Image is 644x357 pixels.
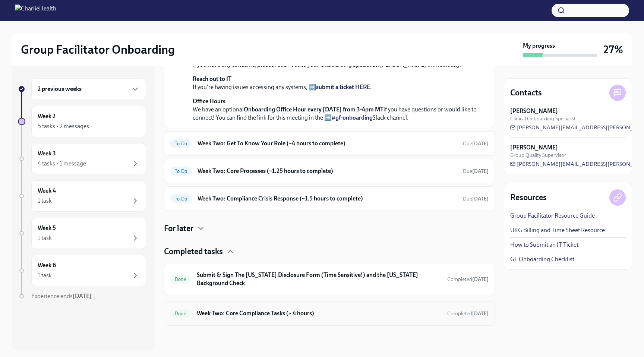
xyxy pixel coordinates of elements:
strong: [DATE] [472,196,489,202]
span: September 22nd, 2025 21:56 [447,310,489,317]
span: September 29th, 2025 10:00 [463,140,489,147]
strong: [PERSON_NAME] [510,143,558,152]
strong: My progress [523,42,555,50]
strong: Onboarding Office Hour every [DATE] from 3-4pm MT [244,106,383,113]
div: 4 tasks • 1 message [38,159,86,168]
h6: Week Two: Compliance Crisis Response (~1.5 hours to complete) [198,195,457,203]
h6: Week Two: Core Processes (~1.25 hours to complete) [198,167,457,175]
span: Completed [447,310,489,317]
div: 1 task [38,234,52,242]
span: September 29th, 2025 10:00 [463,168,489,175]
div: 2 previous weeks [31,78,146,100]
h6: Week 3 [38,149,56,158]
div: 5 tasks • 2 messages [38,122,89,130]
span: Completed [447,276,489,282]
img: CharlieHealth [15,4,56,16]
span: Due [463,196,489,202]
h6: Week 6 [38,261,56,269]
h6: Week 2 [38,112,56,120]
h2: Group Facilitator Onboarding [21,42,175,57]
span: Due [463,168,489,174]
h4: Resources [510,192,547,203]
strong: Reach out to IT [193,75,231,82]
span: Clinical Onboarding Specialist [510,115,576,122]
a: To DoWeek Two: Compliance Crisis Response (~1.5 hours to complete)Due[DATE] [170,193,489,205]
a: How to Submit an IT Ticket [510,241,578,249]
a: Group Facilitator Resource Guide [510,212,595,220]
h4: For later [164,223,193,234]
a: submit a ticket HERE [316,83,370,91]
span: Done [170,311,191,316]
p: We have an optional if you have questions or would like to connect! You can find the link for thi... [193,97,477,122]
span: Experience ends [31,293,92,300]
h6: Week 4 [38,187,56,195]
a: Week 34 tasks • 1 message [18,143,146,174]
a: Week 61 task [18,255,146,286]
span: Due [463,140,489,147]
h6: Week Two: Get To Know Your Role (~4 hours to complete) [198,139,457,148]
a: To DoWeek Two: Get To Know Your Role (~4 hours to complete)Due[DATE] [170,138,489,149]
strong: [DATE] [472,276,489,282]
strong: [DATE] [73,293,92,300]
h4: Contacts [510,87,542,98]
span: September 19th, 2025 17:17 [447,276,489,283]
h6: Week Two: Core Compliance Tasks (~ 4 hours) [197,309,441,317]
h6: Submit & Sign The [US_STATE] Disclosure Form (Time Sensitive!) and the [US_STATE] Background Check [197,271,441,287]
h6: 2 previous weeks [38,85,82,93]
a: Week 25 tasks • 2 messages [18,106,146,137]
h4: Completed tasks [164,246,223,257]
a: Week 41 task [18,180,146,212]
a: GF Onboarding Checklist [510,255,574,263]
span: Group Quality Supervisor [510,152,566,159]
h6: Week 5 [38,224,56,232]
div: 1 task [38,197,52,205]
strong: [DATE] [472,140,489,147]
a: Week 51 task [18,218,146,249]
a: #gf-onboarding [332,114,373,121]
span: Done [170,277,191,282]
span: September 29th, 2025 10:00 [463,195,489,202]
div: For later [164,223,495,234]
a: To DoWeek Two: Core Processes (~1.25 hours to complete)Due[DATE] [170,165,489,177]
div: Completed tasks [164,246,495,257]
a: DoneWeek Two: Core Compliance Tasks (~ 4 hours)Completed[DATE] [170,307,489,319]
h3: 27% [603,43,623,56]
span: To Do [170,196,192,202]
p: If you're having issues accessing any systems, ➡️ . [193,75,477,91]
strong: [DATE] [472,168,489,174]
strong: [DATE] [472,310,489,317]
span: To Do [170,141,192,146]
div: 1 task [38,271,52,279]
strong: [PERSON_NAME] [510,107,558,115]
strong: Office Hours [193,98,225,105]
span: To Do [170,168,192,174]
a: UKG Billing and Time Sheet Resource [510,226,605,234]
a: DoneSubmit & Sign The [US_STATE] Disclosure Form (Time Sensitive!) and the [US_STATE] Background ... [170,269,489,289]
